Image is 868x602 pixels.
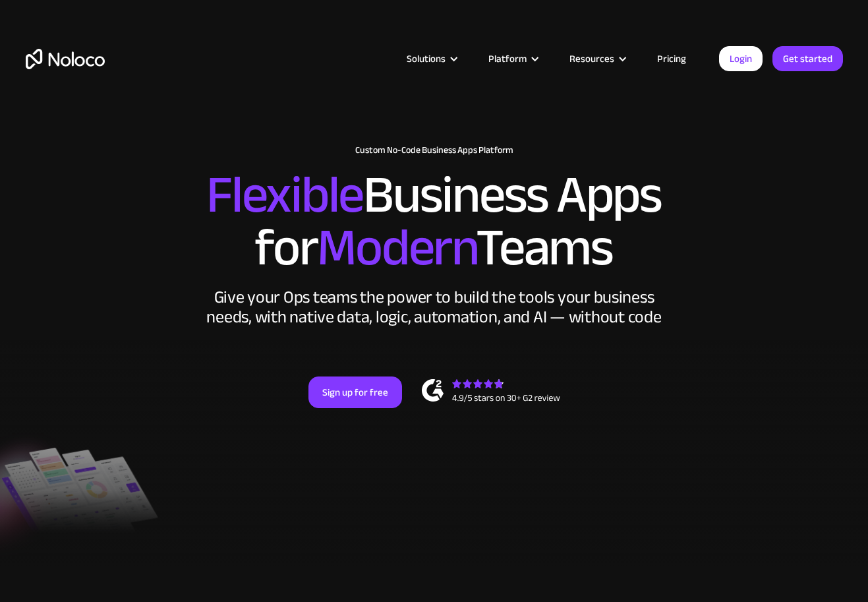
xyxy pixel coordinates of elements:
span: Flexible [206,146,363,244]
div: Platform [472,50,553,67]
a: Pricing [641,50,703,67]
div: Give your Ops teams the power to build the tools your business needs, with native data, logic, au... [204,287,665,327]
a: Get started [772,46,843,71]
a: Login [719,46,763,71]
h1: Custom No-Code Business Apps Platform [26,145,843,156]
h2: Business Apps for Teams [26,169,843,274]
div: Resources [569,50,614,67]
a: Sign up for free [308,376,402,408]
div: Solutions [407,50,446,67]
span: Modern [317,198,476,297]
div: Solutions [390,50,472,67]
a: home [26,49,105,69]
div: Platform [488,50,527,67]
div: Resources [553,50,641,67]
